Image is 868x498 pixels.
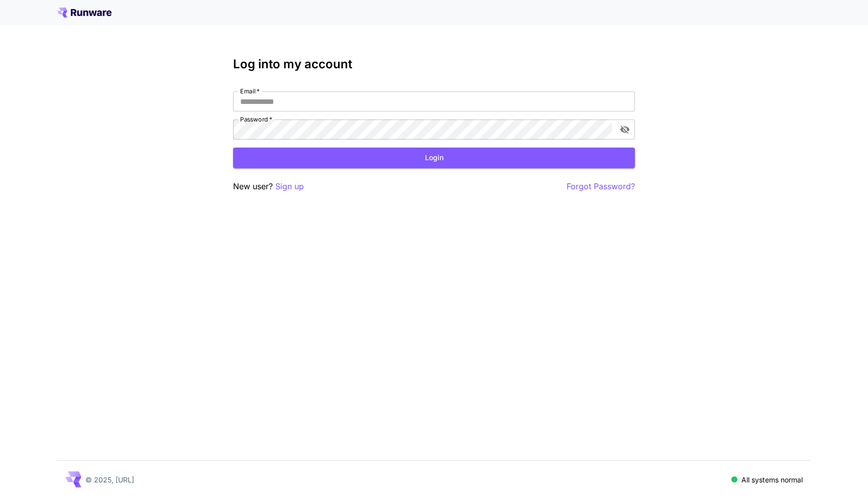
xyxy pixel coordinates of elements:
[567,180,635,193] button: Forgot Password?
[233,148,635,168] button: Login
[275,180,304,193] button: Sign up
[741,474,803,485] p: All systems normal
[616,120,634,139] button: toggle password visibility
[240,115,272,123] label: Password
[240,87,260,95] label: Email
[233,57,635,71] h3: Log into my account
[233,180,304,193] p: New user?
[85,474,134,485] p: © 2025, [URL]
